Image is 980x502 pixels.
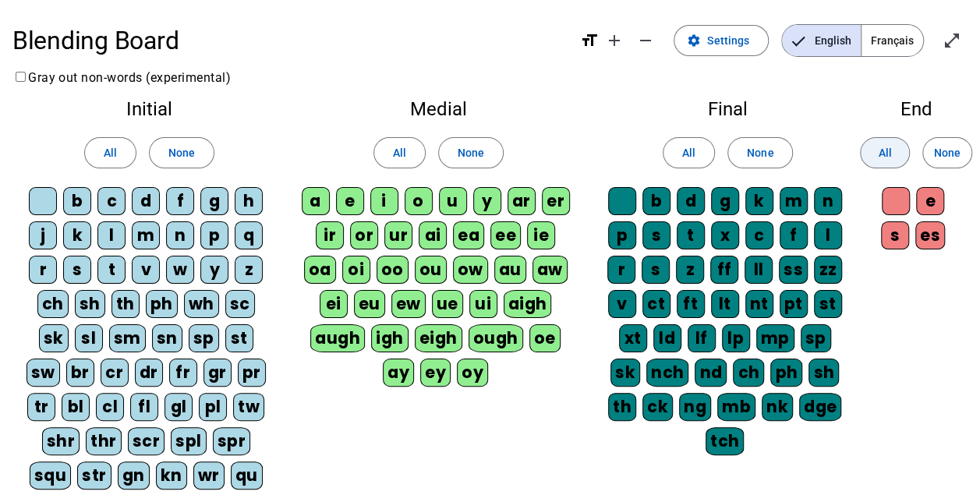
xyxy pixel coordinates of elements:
div: spl [171,427,207,455]
div: b [63,187,91,215]
button: All [663,137,715,168]
div: r [29,256,57,284]
div: ss [779,256,808,284]
div: lp [722,324,750,352]
mat-button-toggle-group: Language selection [781,24,924,57]
div: sm [109,324,146,352]
div: cr [101,359,129,387]
div: ck [642,393,673,421]
div: gn [118,461,150,490]
div: au [494,256,526,284]
span: All [682,143,695,162]
span: All [393,143,406,162]
div: wh [184,290,219,318]
div: p [200,221,228,249]
div: g [711,187,739,215]
mat-icon: format_size [580,31,599,50]
div: b [642,187,670,215]
div: sh [75,290,105,318]
button: None [727,137,793,168]
div: shr [42,427,80,455]
h1: Blending Board [12,16,568,65]
div: str [77,461,111,490]
div: st [814,290,842,318]
div: sw [27,359,60,387]
div: k [745,187,773,215]
div: ei [320,290,348,318]
span: None [747,143,773,162]
div: thr [86,427,122,455]
div: scr [128,427,165,455]
div: augh [310,324,365,352]
div: i [370,187,398,215]
span: Français [861,25,923,56]
div: sp [189,324,219,352]
span: None [934,143,961,162]
div: fl [130,393,158,421]
div: lt [711,290,739,318]
div: ey [420,359,451,387]
div: or [350,221,378,249]
div: tr [27,393,55,421]
button: All [860,137,910,168]
div: ea [453,221,484,249]
div: s [63,256,91,284]
div: pr [238,359,266,387]
div: n [166,221,194,249]
mat-icon: add [605,31,624,50]
div: r [607,256,635,284]
div: e [336,187,364,215]
div: aw [532,256,568,284]
h2: End [877,100,955,118]
div: squ [30,461,72,490]
div: ar [508,187,536,215]
mat-icon: open_in_full [943,31,961,50]
div: nd [695,359,727,387]
div: aigh [504,290,552,318]
div: c [745,221,773,249]
div: eu [354,290,385,318]
div: l [814,221,842,249]
div: oy [457,359,488,387]
div: sp [801,324,831,352]
div: d [677,187,705,215]
div: th [608,393,636,421]
div: j [29,221,57,249]
div: oa [304,256,336,284]
div: z [235,256,263,284]
div: st [225,324,253,352]
div: pt [780,290,808,318]
div: ct [642,290,670,318]
div: gl [165,393,193,421]
div: ft [677,290,705,318]
div: h [235,187,263,215]
div: oo [377,256,409,284]
div: ee [490,221,521,249]
div: u [439,187,467,215]
div: s [642,221,670,249]
div: t [677,221,705,249]
div: eigh [415,324,462,352]
div: tch [706,427,745,455]
div: ch [37,290,69,318]
button: None [438,137,504,168]
div: bl [62,393,90,421]
h2: Initial [25,100,274,118]
div: kn [156,461,187,490]
div: gr [203,359,232,387]
div: ff [710,256,738,284]
div: f [166,187,194,215]
div: mp [756,324,794,352]
button: All [84,137,136,168]
div: ay [383,359,414,387]
div: fr [169,359,197,387]
div: ou [415,256,447,284]
div: k [63,221,91,249]
div: qu [231,461,263,490]
div: sn [152,324,182,352]
div: dr [135,359,163,387]
div: xt [619,324,647,352]
span: English [782,25,861,56]
div: tw [233,393,264,421]
div: a [302,187,330,215]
